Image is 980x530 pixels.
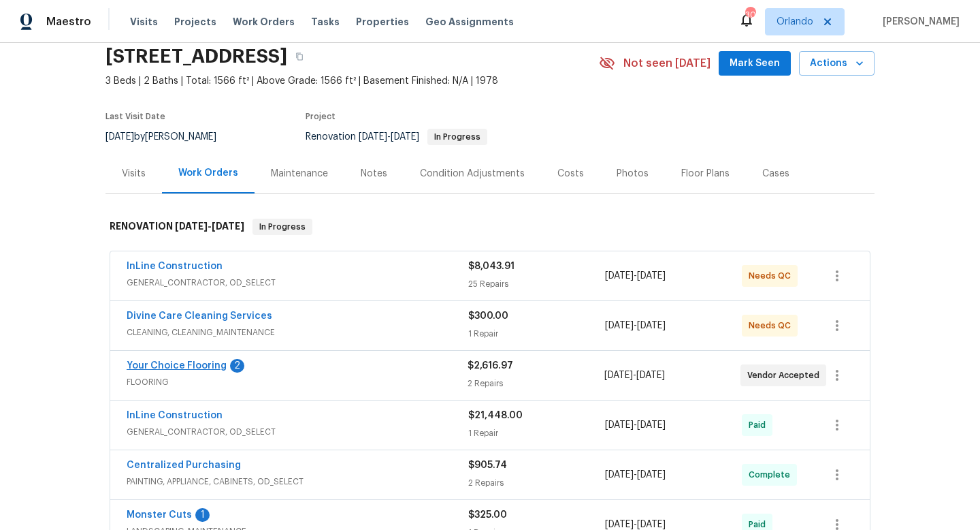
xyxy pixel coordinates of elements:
span: Needs QC [749,269,796,283]
div: by [PERSON_NAME] [105,129,233,145]
span: $21,448.00 [468,411,523,420]
span: In Progress [429,133,486,141]
span: - [605,468,666,482]
span: - [605,269,666,283]
span: [DATE] [637,271,666,281]
h6: RENOVATION [110,219,244,235]
div: Maintenance [271,167,328,181]
span: Vendor Accepted [747,369,825,382]
span: Visits [130,15,158,29]
div: Work Orders [178,166,238,180]
span: [DATE] [605,420,634,430]
span: [DATE] [637,470,666,480]
span: Properties [356,15,409,29]
div: 2 Repairs [468,377,604,390]
span: $8,043.91 [468,262,514,271]
div: 2 Repairs [468,476,605,490]
span: Maestro [46,15,91,29]
span: Last Visit Date [105,112,165,121]
span: [DATE] [637,321,666,330]
span: Mark Seen [730,55,780,72]
span: [DATE] [605,271,634,281]
span: - [604,369,665,382]
span: $325.00 [468,510,507,520]
span: Project [306,112,336,121]
span: [DATE] [359,132,387,142]
a: Monster Cuts [127,510,192,520]
a: Divine Care Cleaning Services [127,311,272,321]
a: InLine Construction [127,411,223,420]
span: Not seen [DATE] [623,57,710,70]
div: 30 [745,8,755,22]
span: [DATE] [212,221,244,231]
span: GENERAL_CONTRACTOR, OD_SELECT [127,425,468,439]
span: [DATE] [105,132,134,142]
span: - [605,319,666,332]
div: Condition Adjustments [420,167,525,181]
div: Photos [617,167,649,181]
a: Your Choice Flooring [127,361,227,371]
span: $300.00 [468,311,508,321]
span: CLEANING, CLEANING_MAINTENANCE [127,326,468,339]
span: [DATE] [605,470,634,480]
span: [DATE] [391,132,419,142]
div: RENOVATION [DATE]-[DATE]In Progress [105,205,875,249]
span: [PERSON_NAME] [877,15,960,29]
span: Work Orders [233,15,295,29]
span: PAINTING, APPLIANCE, CABINETS, OD_SELECT [127,475,468,488]
span: [DATE] [637,420,666,430]
span: In Progress [254,220,311,234]
span: FLOORING [127,375,468,389]
span: [DATE] [637,520,666,529]
div: Visits [122,167,146,181]
span: Actions [810,55,864,72]
span: Projects [174,15,216,29]
span: Complete [749,468,796,482]
div: 1 Repair [468,426,605,440]
div: 25 Repairs [468,277,605,291]
span: [DATE] [605,520,634,529]
span: [DATE] [175,221,208,231]
a: Centralized Purchasing [127,461,241,470]
span: Geo Assignments [425,15,514,29]
button: Mark Seen [719,51,791,76]
div: Floor Plans [681,167,730,181]
div: 2 [230,359,244,373]
span: Renovation [306,132,487,142]
span: 3 Beds | 2 Baths | Total: 1566 ft² | Above Grade: 1566 ft² | Basement Finished: N/A | 1978 [105,74,599,88]
span: Needs QC [749,319,796,332]
div: Cases [762,167,789,181]
div: 1 Repair [468,327,605,341]
span: $2,616.97 [468,361,513,371]
button: Actions [799,51,875,76]
a: InLine Construction [127,262,223,271]
span: GENERAL_CONTRACTOR, OD_SELECT [127,276,468,290]
span: [DATE] [605,321,634,330]
span: Tasks [311,17,340,27]
span: Orlando [777,15,813,29]
span: - [175,221,244,231]
div: Notes [361,167,387,181]
div: Costs [557,167,584,181]
span: - [359,132,419,142]
span: - [605,418,666,432]
h2: [STREET_ADDRESS] [105,50,287,63]
span: Paid [749,418,771,432]
span: [DATE] [636,371,665,380]
span: $905.74 [468,461,507,470]
div: 1 [195,508,210,522]
span: [DATE] [604,371,633,380]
